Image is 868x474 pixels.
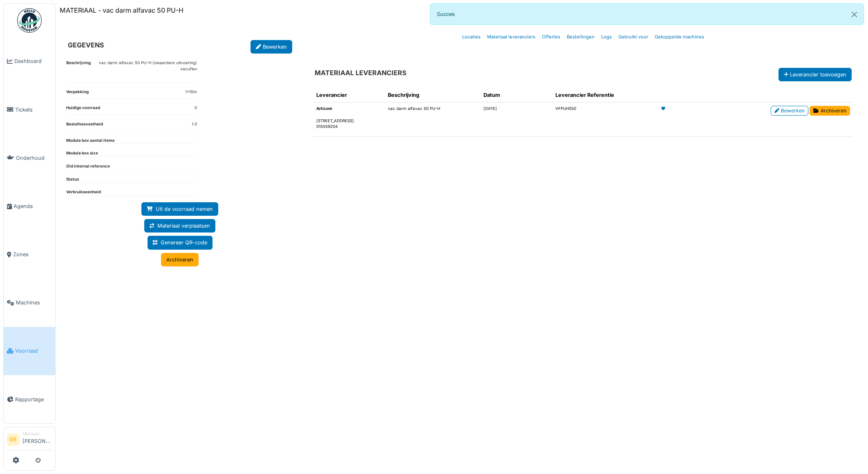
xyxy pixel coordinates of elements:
th: Beschrijving [385,88,480,103]
span: Voorraad [15,347,52,355]
a: Archiveren [810,106,850,116]
li: GE [7,434,19,446]
h6: GEGEVENS [68,41,104,49]
p: vac darm alfavac 50 PU-H (zwaardere uitvoering) vacuflex [99,60,197,72]
a: Locaties [459,27,484,47]
a: Materiaal leveranciers [484,27,539,47]
dt: Articom [316,106,381,112]
div: Succes [430,3,864,25]
dt: Huidige voorraad [66,105,100,114]
a: Zones [4,230,55,279]
span: Agenda [13,202,52,210]
td: [DATE] [480,103,552,137]
dt: Beschrijving [66,60,91,82]
a: Onderhoud [4,134,55,182]
span: Machines [16,299,52,306]
th: Leverancier Referentie [552,88,658,103]
span: Dashboard [14,57,52,65]
th: Datum [480,88,552,103]
button: Close [845,4,864,25]
a: GE Manager[PERSON_NAME] [7,431,52,450]
dt: Verbruikseenheid [66,189,101,195]
span: Onderhoud [16,154,52,162]
a: Machines [4,279,55,327]
a: Logs [598,27,615,47]
a: Gekoppelde machines [651,27,707,47]
a: Rapportage [4,375,55,423]
dd: 1x10m [185,89,197,95]
div: Manager [22,431,52,437]
a: Bewerken [771,106,808,116]
a: Gebruikt voor [615,27,651,47]
a: Materiaal verplaatsen [144,219,215,233]
a: Bestellingen [564,27,598,47]
a: Dashboard [4,37,55,85]
li: [PERSON_NAME] [22,431,52,448]
img: Badge_color-CXgf-gQk.svg [17,8,42,33]
a: Uit de voorraad nemen [141,202,218,216]
a: Agenda [4,182,55,230]
dd: [STREET_ADDRESS] 015559204 [316,112,381,130]
span: Rapportage [15,396,52,403]
p: vac darm alfavac 50 PU-H [388,106,477,112]
a: Bewerken [251,40,292,54]
h6: MATERIAAL LEVERANCIERS [315,69,406,77]
th: Leverancier [313,88,385,103]
span: Tickets [15,106,52,114]
h6: MATERIAAL - vac darm alfavac 50 PU-H [60,7,183,14]
span: Zones [13,250,52,258]
dt: Bestelhoeveelheid [66,121,103,131]
a: Offertes [539,27,564,47]
td: VFPUH050 [552,103,658,137]
dt: Status [66,177,79,183]
dt: Verpakking [66,89,89,98]
button: Leverancier toevoegen [779,68,852,81]
a: Voorraad [4,327,55,375]
a: Genereer QR-code [148,236,213,249]
dd: 1.0 [192,121,197,127]
a: Tickets [4,85,55,134]
dd: 0 [195,105,197,111]
dt: Modula box size [66,150,98,157]
dt: Modula box aantal items [66,138,114,144]
a: Archiveren [161,253,199,266]
dt: Old internal reference [66,163,110,170]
